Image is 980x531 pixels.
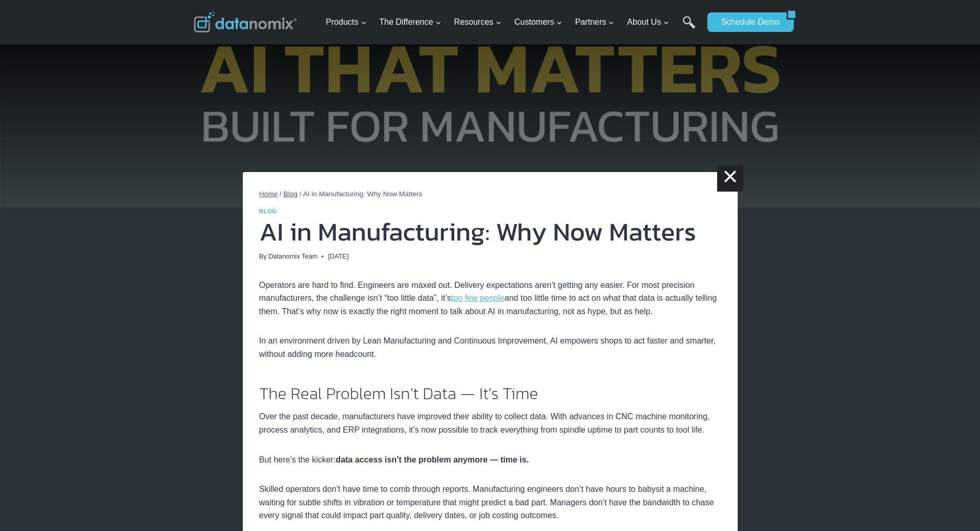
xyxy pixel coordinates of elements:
span: About Us [627,15,669,29]
span: / [299,190,301,198]
span: The Difference [379,15,441,29]
span: / [280,190,282,198]
span: Products [326,15,366,29]
img: Datanomix [194,12,297,32]
p: But here’s the kicker: [259,453,721,467]
a: Datanomix Team [269,252,318,260]
a: Home [259,190,278,198]
a: Blog [259,208,277,214]
span: Customers [514,15,562,29]
nav: Primary Navigation [322,6,702,39]
p: In an environment driven by Lean Manufacturing and Continuous Improvement, AI empowers shops to a... [259,334,721,361]
a: Schedule Demo [707,12,787,32]
span: AI in Manufacturing: Why Now Matters [303,190,422,198]
h2: The Real Problem Isn’t Data — It’s Time [259,385,721,402]
span: Resources [454,15,502,29]
p: Skilled operators don’t have time to comb through reports. Manufacturing engineers don’t have hou... [259,483,721,522]
time: [DATE] [328,251,348,262]
a: Search [683,16,696,39]
a: too few people [451,294,505,302]
nav: Breadcrumbs [259,189,721,200]
p: Operators are hard to find. Engineers are maxed out. Delivery expectations aren’t getting any eas... [259,279,721,318]
span: By [259,251,267,262]
p: Over the past decade, manufacturers have improved their ability to collect data. With advances in... [259,410,721,436]
a: Blog [283,190,297,198]
a: × [717,166,743,192]
h1: AI in Manufacturing: Why Now Matters [259,219,721,245]
span: Partners [575,15,614,29]
strong: data access isn’t the problem anymore — time is. [336,455,529,464]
